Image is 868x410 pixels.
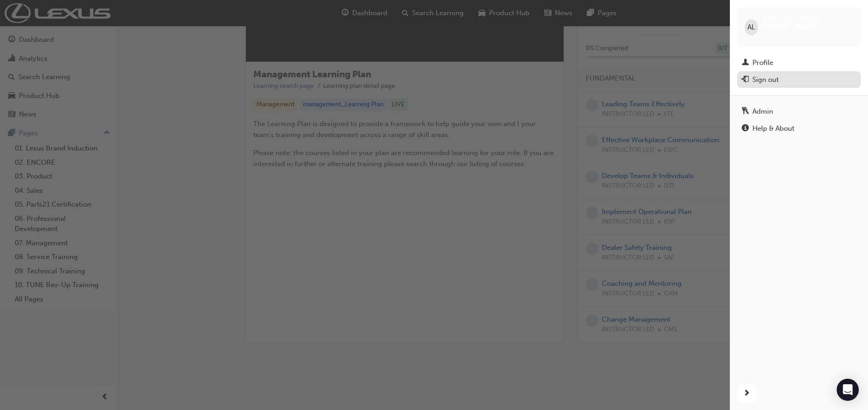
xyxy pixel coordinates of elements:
span: info-icon [742,125,749,133]
span: keys-icon [742,108,749,116]
a: Help & About [737,120,861,137]
div: Help & About [752,123,794,134]
span: [PERSON_NAME] [PERSON_NAME] [762,15,853,31]
span: exit-icon [742,76,749,84]
a: Profile [737,54,861,71]
div: Profile [752,58,773,68]
span: next-icon [743,388,750,399]
div: Sign out [752,75,779,85]
span: man-icon [742,59,749,67]
span: t24583 [762,32,782,40]
span: AL [747,22,755,33]
div: Admin [752,106,773,117]
div: Open Intercom Messenger [837,379,859,401]
a: Admin [737,103,861,120]
button: Sign out [737,71,861,88]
